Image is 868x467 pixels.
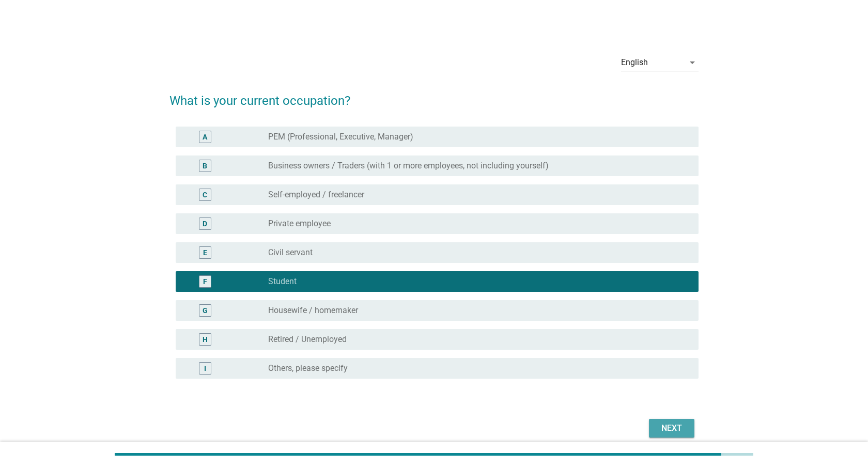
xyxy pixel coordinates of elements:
div: B [203,160,207,171]
div: A [203,131,207,142]
div: Next [657,422,686,434]
div: F [203,276,207,287]
label: Housewife / homemaker [268,305,358,316]
div: English [621,58,648,67]
label: PEM (Professional, Executive, Manager) [268,132,413,142]
label: Retired / Unemployed [268,334,347,345]
label: Civil servant [268,247,313,258]
label: Student [268,276,297,287]
h2: What is your current occupation? [169,81,699,110]
div: I [204,363,206,373]
div: E [203,247,207,258]
button: Next [649,419,694,438]
i: arrow_drop_down [686,56,699,69]
label: Business owners / Traders (with 1 or more employees, not including yourself) [268,161,549,171]
label: Others, please specify [268,363,348,373]
div: D [203,218,207,229]
div: C [203,189,207,200]
div: G [203,305,208,316]
label: Private employee [268,219,331,229]
label: Self-employed / freelancer [268,190,364,200]
div: H [203,334,208,345]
